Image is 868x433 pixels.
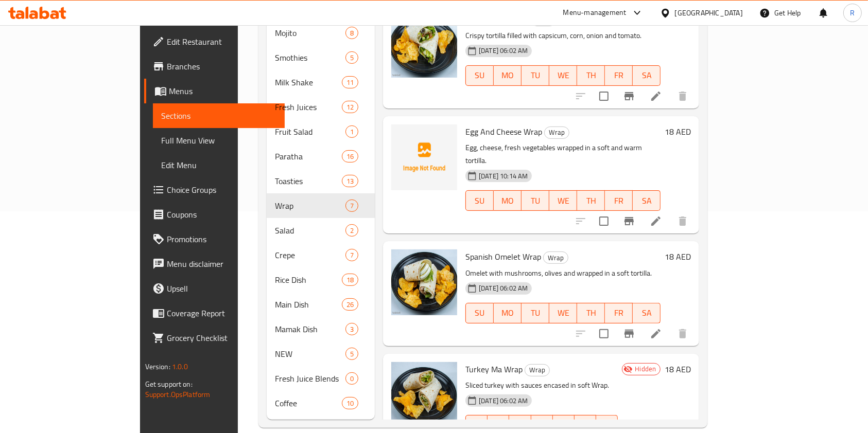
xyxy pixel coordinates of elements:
[346,226,358,236] span: 2
[391,249,457,315] img: Spanish Omelet Wrap
[475,396,532,406] span: [DATE] 06:02 AM
[549,65,577,86] button: WE
[144,326,285,350] a: Grocery Checklist
[391,362,457,428] img: Turkey Ma Wrap
[522,190,549,211] button: TU
[522,65,549,86] button: TU
[167,233,277,245] span: Promotions
[145,377,193,391] span: Get support on:
[581,305,601,320] span: TH
[391,124,457,190] img: Egg And Cheese Wrap
[577,65,605,86] button: TH
[275,224,345,237] span: Salad
[650,215,662,227] a: Edit menu item
[144,177,285,202] a: Choice Groups
[267,317,375,341] div: Mamak Dish3
[498,193,517,208] span: MO
[494,303,522,323] button: MO
[605,303,633,323] button: FR
[617,209,641,233] button: Branch-specific-item
[543,251,568,264] div: Wrap
[167,35,277,48] span: Edit Restaurant
[267,193,375,218] div: Wrap7
[267,119,375,144] div: Fruit Salad1
[342,175,358,187] div: items
[144,227,285,251] a: Promotions
[267,169,375,193] div: Toasties13
[153,153,285,177] a: Edit Menu
[275,76,342,88] span: Milk Shake
[275,397,342,409] span: Coffee
[342,78,358,87] span: 11
[465,29,661,42] p: Crispy tortilla filled with capsicum, corn, onion and tomato.
[275,150,342,163] span: Paratha
[593,323,615,345] span: Select to update
[631,364,660,374] span: Hidden
[650,328,662,340] a: Edit menu item
[605,190,633,211] button: FR
[346,53,358,63] span: 5
[600,418,614,433] span: SA
[167,184,277,196] span: Choice Groups
[267,144,375,169] div: Paratha16
[342,275,358,285] span: 18
[526,68,545,83] span: TU
[513,418,527,433] span: TU
[161,159,277,171] span: Edit Menu
[345,51,358,64] div: items
[267,70,375,95] div: Milk Shake11
[581,68,601,83] span: TH
[342,397,358,409] div: items
[553,68,573,83] span: WE
[470,418,483,433] span: SU
[549,190,577,211] button: WE
[275,101,342,113] div: Fresh Juices
[342,102,358,112] span: 12
[144,301,285,326] a: Coverage Report
[650,90,662,102] a: Edit menu item
[633,65,661,86] button: SA
[275,125,345,138] div: Fruit Salad
[267,341,375,366] div: NEW5
[346,349,358,359] span: 5
[544,252,568,264] span: Wrap
[267,95,375,119] div: Fresh Juices12
[465,303,494,323] button: SU
[553,193,573,208] span: WE
[161,110,277,122] span: Sections
[275,51,345,64] span: Smothies
[633,190,661,211] button: SA
[145,388,211,401] a: Support.OpsPlatform
[665,362,691,376] h6: 18 AED
[637,305,656,320] span: SA
[525,364,550,376] div: Wrap
[522,303,549,323] button: TU
[553,305,573,320] span: WE
[470,68,490,83] span: SU
[345,372,358,385] div: items
[144,276,285,301] a: Upsell
[563,7,627,19] div: Menu-management
[675,7,743,19] div: [GEOGRAPHIC_DATA]
[465,65,494,86] button: SU
[267,366,375,391] div: Fresh Juice Blends0
[342,176,358,186] span: 13
[167,332,277,344] span: Grocery Checklist
[161,134,277,147] span: Full Menu View
[267,21,375,45] div: Mojito8
[465,249,541,264] span: Spanish Omelet Wrap
[346,201,358,211] span: 7
[172,360,188,373] span: 1.0.0
[475,171,532,181] span: [DATE] 10:14 AM
[577,190,605,211] button: TH
[617,84,641,109] button: Branch-specific-item
[346,324,358,334] span: 3
[494,65,522,86] button: MO
[153,128,285,153] a: Full Menu View
[492,418,505,433] span: MO
[579,418,592,433] span: FR
[275,323,345,335] div: Mamak Dish
[153,103,285,128] a: Sections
